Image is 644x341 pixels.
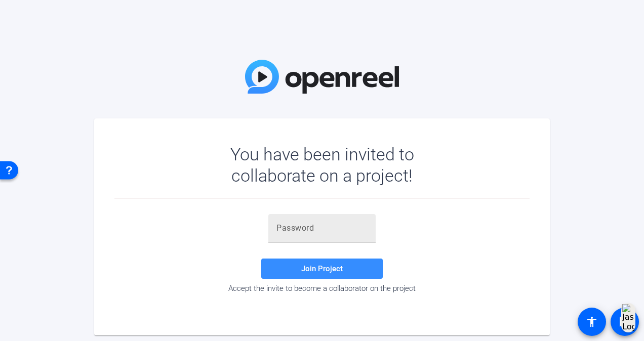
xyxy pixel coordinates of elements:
span: Join Project [301,264,343,273]
input: Password [276,222,368,234]
div: You have been invited to collaborate on a project! [201,144,444,186]
mat-icon: message [619,316,631,328]
button: Join Project [261,259,383,279]
mat-icon: accessibility [586,316,598,328]
img: OpenReel Logo [245,60,399,94]
div: Accept the invite to become a collaborator on the project [114,284,530,293]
